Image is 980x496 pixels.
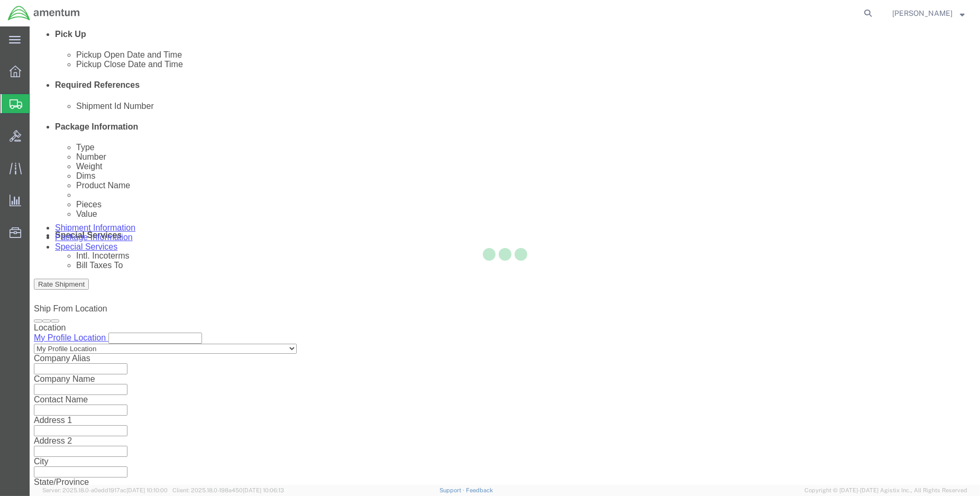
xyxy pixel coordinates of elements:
a: Feedback [466,487,493,493]
span: [DATE] 10:10:00 [126,487,168,493]
span: Brian Marquez [892,7,952,19]
button: [PERSON_NAME] [892,7,965,20]
img: logo [7,5,80,21]
a: Support [439,487,466,493]
span: Server: 2025.18.0-a0edd1917ac [42,487,168,493]
span: [DATE] 10:06:13 [243,487,284,493]
span: Client: 2025.18.0-198a450 [172,487,284,493]
span: Copyright © [DATE]-[DATE] Agistix Inc., All Rights Reserved [804,486,967,495]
